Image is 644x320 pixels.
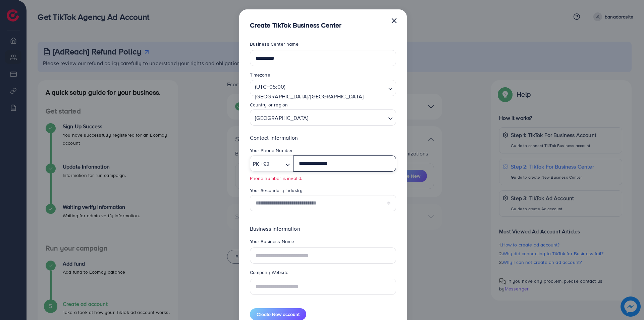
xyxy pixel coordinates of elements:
p: Business Information [250,225,396,233]
span: +92 [261,159,269,169]
button: Close [391,13,397,27]
input: Search for option [253,103,385,113]
p: Contact Information [250,134,396,142]
label: Your Phone Number [250,147,293,154]
label: Timezone [250,72,270,78]
span: [GEOGRAPHIC_DATA] [254,112,310,124]
span: Create New account [257,311,300,318]
legend: Company Website [250,269,396,278]
span: PK [253,159,259,169]
span: (UTC+05:00) [GEOGRAPHIC_DATA]/[GEOGRAPHIC_DATA] [254,82,385,101]
label: Country or region [250,101,288,108]
small: Phone number is invalid. [250,175,396,182]
div: Search for option [250,80,396,96]
input: Search for option [310,111,385,124]
legend: Your Business Name [250,238,396,247]
input: Search for option [271,159,283,169]
div: Search for option [250,155,294,172]
h5: Create TikTok Business Center [250,20,342,30]
legend: Business Center name [250,41,396,50]
div: Search for option [250,109,396,126]
label: Your Secondary Industry [250,187,303,194]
